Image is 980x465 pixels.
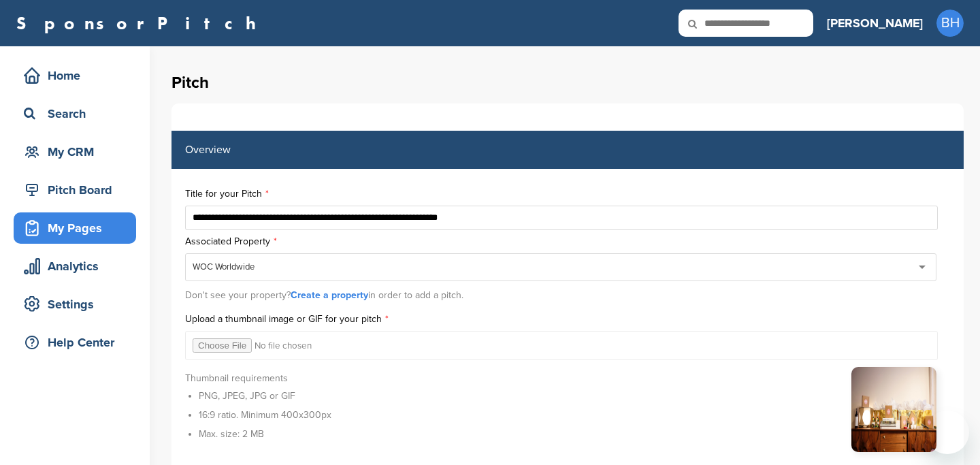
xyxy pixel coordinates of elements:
[199,389,331,403] li: PNG, JPEG, JPG or GIF
[20,216,136,240] div: My Pages
[185,315,950,324] label: Upload a thumbnail image or GIF for your pitch
[14,60,136,91] a: Home
[14,251,136,282] a: Analytics
[936,10,964,37] span: BH
[926,411,969,454] iframe: Button to launch messaging window
[185,283,950,308] div: Don't see your property? in order to add a pitch.
[193,261,255,273] div: WOC Worldwide
[14,174,136,206] a: Pitch Board
[16,14,265,32] a: SponsorPitch
[185,237,950,246] label: Associated Property
[827,14,923,33] h3: [PERSON_NAME]
[171,71,964,95] h1: Pitch
[199,427,331,441] li: Max. size: 2 MB
[20,178,136,202] div: Pitch Board
[14,98,136,129] a: Search
[20,330,136,355] div: Help Center
[20,63,136,88] div: Home
[20,140,136,164] div: My CRM
[827,8,923,38] a: [PERSON_NAME]
[185,189,950,199] label: Title for your Pitch
[20,254,136,278] div: Analytics
[199,408,331,422] li: 16:9 ratio. Minimum 400x300px
[185,144,231,155] label: Overview
[14,327,136,358] a: Help Center
[14,289,136,320] a: Settings
[20,292,136,317] div: Settings
[20,101,136,126] div: Search
[851,367,936,452] img: 1.png
[14,136,136,167] a: My CRM
[291,289,368,301] a: Create a property
[14,212,136,244] a: My Pages
[185,373,331,446] div: Thumbnail requirements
